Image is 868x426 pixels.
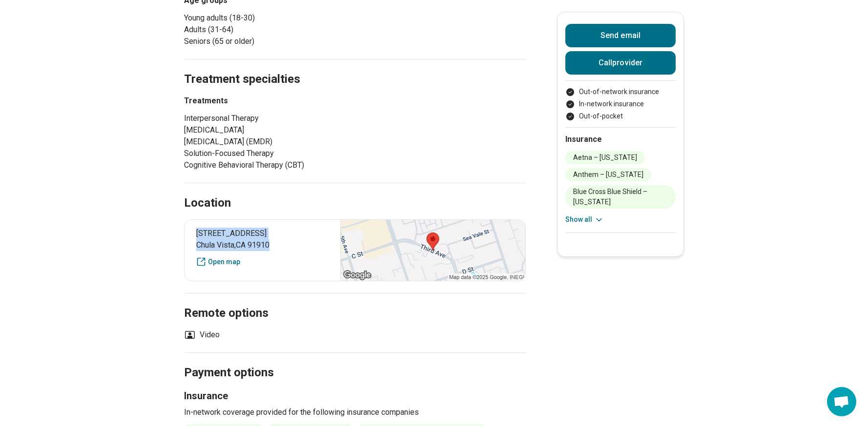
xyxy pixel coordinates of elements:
[184,159,321,171] li: Cognitive Behavioral Therapy (CBT)
[565,24,676,47] button: Send email
[184,48,526,88] h2: Treatment specialties
[184,36,351,47] li: Seniors (65 or older)
[184,113,321,124] li: Interpersonal Therapy
[565,87,676,121] ul: Payment options
[184,136,321,148] li: [MEDICAL_DATA] (EMDR)
[565,151,645,164] li: Aetna – [US_STATE]
[565,185,676,209] li: Blue Cross Blue Shield – [US_STATE]
[184,24,351,36] li: Adults (31-64)
[827,387,856,416] a: Open chat
[184,389,526,403] h3: Insurance
[184,341,526,381] h2: Payment options
[565,214,604,225] button: Show all
[196,228,329,239] span: [STREET_ADDRESS]
[196,239,329,251] span: Chula Vista , CA 91910
[565,111,676,121] li: Out-of-pocket
[196,257,329,267] a: Open map
[565,99,676,109] li: In-network insurance
[565,134,676,145] h2: Insurance
[565,168,651,181] li: Anthem – [US_STATE]
[184,12,351,24] li: Young adults (18-30)
[184,329,220,341] li: Video
[184,195,231,212] h2: Location
[184,95,321,107] h3: Treatments
[565,87,676,97] li: Out-of-network insurance
[565,51,676,75] button: Callprovider
[184,124,321,136] li: [MEDICAL_DATA]
[184,282,526,322] h2: Remote options
[184,407,526,418] p: In-network coverage provided for the following insurance companies
[184,148,321,159] li: Solution-Focused Therapy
